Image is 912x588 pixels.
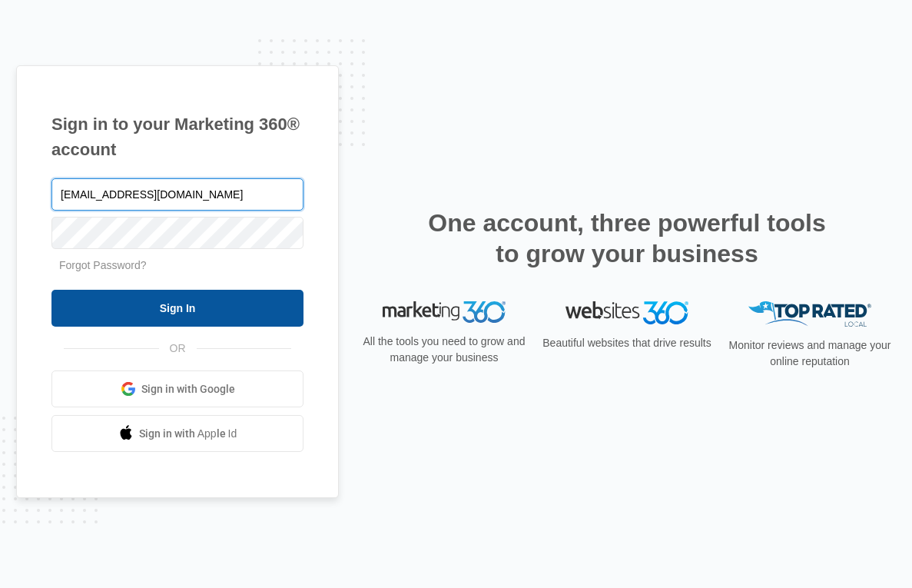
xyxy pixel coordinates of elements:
img: Marketing 360 [383,301,506,323]
p: Monitor reviews and manage your online reputation [724,337,896,370]
a: Sign in with Apple Id [51,415,303,452]
img: Top Rated Local [748,301,871,327]
h2: One account, three powerful tools to grow your business [423,208,831,269]
span: Sign in with Apple Id [139,426,237,442]
p: All the tools you need to grow and manage your business [358,334,530,366]
p: Beautiful websites that drive results [541,335,713,351]
img: Websites 360 [565,301,688,324]
h1: Sign in to your Marketing 360® account [51,111,303,162]
span: OR [159,341,197,357]
input: Sign In [51,290,303,327]
a: Sign in with Google [51,370,303,407]
a: Forgot Password? [59,259,147,271]
input: Email [51,178,303,211]
span: Sign in with Google [141,381,235,397]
